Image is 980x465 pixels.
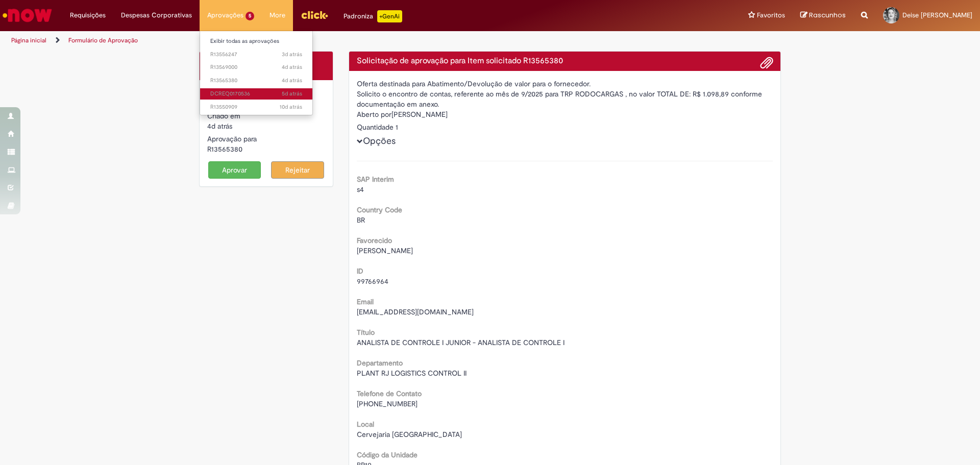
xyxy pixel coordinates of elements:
b: Título [357,328,375,337]
a: Aberto R13569000 : [200,62,312,73]
time: 26/09/2025 12:38:20 [282,51,302,58]
span: 5d atrás [282,90,302,97]
div: Padroniza [344,10,402,22]
span: 4d atrás [207,121,232,131]
b: ID [357,266,363,276]
b: Favorecido [357,236,392,245]
span: 4d atrás [282,77,302,84]
span: PLANT RJ LOGISTICS CONTROL II [357,369,467,378]
img: ServiceNow [1,5,54,26]
time: 19/09/2025 14:18:40 [280,103,302,111]
a: Aberto DCREQ0170536 : [200,88,312,100]
a: Aberto R13550909 : [200,102,312,113]
b: Country Code [357,205,402,214]
span: s4 [357,185,364,194]
span: R13550909 [210,103,302,111]
span: 4d atrás [282,63,302,71]
button: Rejeitar [271,161,324,179]
b: Local [357,420,374,429]
span: DCREQ0170536 [210,90,302,98]
span: BR [357,215,365,225]
span: R13556247 [210,51,302,59]
span: [PERSON_NAME] [357,246,413,255]
div: R13565380 [207,144,325,154]
time: 25/09/2025 12:37:17 [207,121,232,131]
a: Rascunhos [800,11,846,20]
label: Aberto por [357,109,391,119]
span: ANALISTA DE CONTROLE I JUNIOR - ANALISTA DE CONTROLE I [357,338,565,347]
div: Oferta destinada para Abatimento/Devolução de valor para o fornecedor. [357,79,773,89]
a: Formulário de Aprovação [68,36,138,44]
span: 3d atrás [282,51,302,58]
span: Cervejaria [GEOGRAPHIC_DATA] [357,430,462,439]
div: Quantidade 1 [357,122,773,132]
label: Aprovação para [207,134,257,144]
b: Departamento [357,358,403,368]
a: Página inicial [11,36,46,44]
span: 99766964 [357,277,388,286]
h4: Solicitação de aprovação para Item solicitado R13565380 [357,57,773,66]
b: Código da Unidade [357,450,418,459]
label: Criado em [207,111,240,121]
div: Solicito o encontro de contas, referente ao mês de 9/2025 para TRP RODOCARGAS , no valor TOTAL DE... [357,89,773,109]
span: R13565380 [210,77,302,85]
a: Exibir todas as aprovações [200,36,312,47]
span: Rascunhos [809,10,846,20]
span: 10d atrás [280,103,302,111]
button: Aprovar [208,161,261,179]
img: click_logo_yellow_360x200.png [301,7,328,22]
div: 25/09/2025 12:37:17 [207,121,325,131]
span: [EMAIL_ADDRESS][DOMAIN_NAME] [357,307,474,316]
span: [PHONE_NUMBER] [357,399,418,408]
span: Deise [PERSON_NAME] [902,11,972,19]
ul: Aprovações [200,31,313,115]
ul: Trilhas de página [8,31,646,50]
span: More [269,10,285,20]
span: Requisições [70,10,106,20]
span: 5 [246,12,254,20]
p: +GenAi [377,10,402,22]
time: 26/09/2025 07:33:20 [282,63,302,71]
b: Email [357,297,374,306]
span: Aprovações [207,10,243,20]
span: Despesas Corporativas [121,10,192,20]
b: Telefone de Contato [357,389,422,398]
span: Favoritos [757,10,785,20]
span: R13569000 [210,63,302,71]
time: 25/09/2025 03:52:44 [282,90,302,97]
b: SAP Interim [357,175,394,184]
div: [PERSON_NAME] [357,109,773,122]
a: Aberto R13556247 : [200,49,312,60]
a: Aberto R13565380 : [200,75,312,86]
